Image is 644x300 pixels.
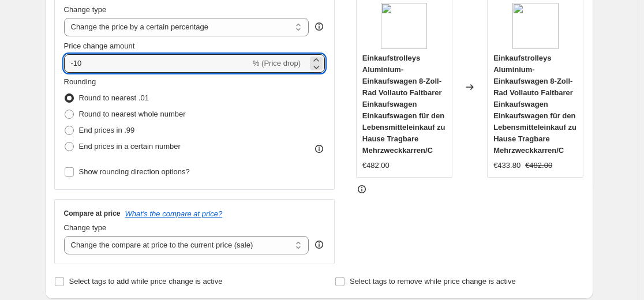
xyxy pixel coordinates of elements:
span: End prices in .99 [79,126,135,134]
div: €433.80 [493,160,521,171]
span: End prices in a certain number [79,142,181,151]
span: Change type [64,223,107,232]
span: Select tags to remove while price change is active [350,277,516,286]
div: help [313,239,325,250]
span: Show rounding direction options? [79,167,190,176]
span: Rounding [64,77,96,86]
h3: Compare at price [64,209,121,218]
div: €482.00 [362,160,390,171]
span: Einkaufstrolleys Aluminium-Einkaufswagen 8-Zoll-Rad Vollauto Faltbarer Einkaufswagen Einkaufswage... [362,54,445,155]
input: -15 [64,54,250,73]
span: Change type [64,5,107,14]
button: What's the compare at price? [125,209,223,218]
img: 41rMZ7_DfAS_80x.jpg [512,3,559,49]
span: % (Price drop) [253,59,301,67]
div: help [313,21,325,32]
img: 41rMZ7_DfAS_80x.jpg [381,3,427,49]
strike: €482.00 [525,160,552,171]
span: Round to nearest whole number [79,110,186,118]
span: Round to nearest .01 [79,93,149,102]
span: Select tags to add while price change is active [69,277,223,286]
span: Price change amount [64,42,135,50]
span: Einkaufstrolleys Aluminium-Einkaufswagen 8-Zoll-Rad Vollauto Faltbarer Einkaufswagen Einkaufswage... [493,54,576,155]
